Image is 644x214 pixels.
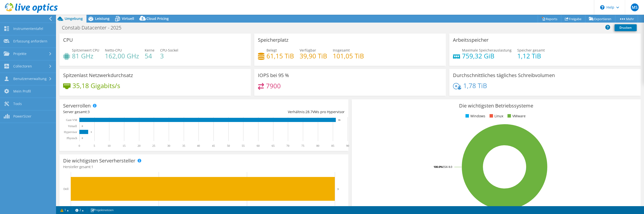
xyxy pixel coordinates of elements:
[561,15,585,23] a: Freigabe
[615,15,638,23] a: Mehr
[464,113,485,119] li: Windows
[94,144,95,147] text: 5
[197,144,200,147] text: 40
[300,48,316,53] span: Verfügbar
[105,48,122,53] span: Netto-CPU
[257,144,260,147] text: 60
[72,48,99,53] span: Spitzenwert CPU
[160,48,178,53] span: CPU-Sockel
[600,5,604,10] svg: \n
[517,53,545,59] h4: 1,12 TiB
[66,118,77,122] text: Gast-VM
[212,144,215,147] text: 45
[63,73,133,78] h3: Spitzenlast Netzwerkdurchsatz
[443,165,452,169] tspan: ESXi 8.0
[266,53,294,59] h4: 61,15 TiB
[306,109,312,114] span: 28.7
[63,158,135,163] h3: Die wichtigsten Serverhersteller
[88,109,90,114] span: 3
[82,137,83,139] text: 0
[146,16,169,21] span: Cloud Pricing
[488,113,503,119] li: Linux
[63,37,73,43] h3: CPU
[333,53,364,59] h4: 101,05 TiB
[506,113,525,119] li: VMware
[122,16,134,21] span: Virtuell
[145,53,154,59] h4: 54
[72,207,87,213] a: 2
[105,53,139,59] h4: 162,00 GHz
[331,144,334,147] text: 85
[355,103,637,108] h3: Die wichtigsten Betriebssysteme
[68,124,77,128] text: Virtuell
[67,136,77,140] text: Physisch
[538,15,561,23] a: Reports
[145,48,154,53] span: Kerne
[346,144,349,147] text: 90
[138,144,140,147] text: 20
[462,48,512,53] span: Maximale Speicherauslastung
[272,144,275,147] text: 65
[258,37,288,43] h3: Speicherplatz
[338,119,341,121] text: 86
[63,103,91,108] h3: Serverrollen
[227,144,230,147] text: 50
[615,24,637,31] a: Drucken
[316,144,319,147] text: 80
[160,53,178,59] h4: 3
[64,130,77,134] text: Hypervisor
[57,207,72,213] a: 1
[79,144,80,147] text: 0
[152,144,155,147] text: 25
[462,53,512,59] h4: 759,32 GiB
[333,48,350,53] span: Insgesamt
[72,53,99,59] h4: 81 GHz
[286,144,289,147] text: 70
[517,48,545,53] span: Speicher gesamt
[585,15,615,23] a: Exportieren
[91,164,93,169] span: 1
[434,165,443,169] tspan: 100.0%
[63,164,345,170] h4: Hersteller gesamt:
[242,144,245,147] text: 55
[453,37,489,43] h3: Arbeitsspeicher
[82,125,83,127] text: 0
[463,83,487,88] h4: 1,78 TiB
[266,83,281,89] h4: 7900
[65,16,83,21] span: Umgebung
[95,16,110,21] span: Leistung
[337,187,339,190] text: 3
[266,48,277,53] span: Belegt
[301,144,304,147] text: 75
[123,144,126,147] text: 15
[300,53,327,59] h4: 39,90 TiB
[63,187,69,191] text: Dell
[258,73,289,78] h3: IOPS bei 95 %
[63,109,204,115] div: Server gesamt:
[167,144,170,147] text: 30
[60,25,129,30] h1: Constab Datacenter - 2025
[72,83,120,88] h4: 35,18 Gigabits/s
[453,73,555,78] h3: Durchschnittliches tägliches Schreibvolumen
[108,144,111,147] text: 10
[631,3,639,11] span: MS
[204,109,345,115] div: Verhältnis: VMs pro Hypervisor
[182,144,185,147] text: 35
[87,207,117,213] a: Projektnotizen
[91,131,92,133] text: 3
